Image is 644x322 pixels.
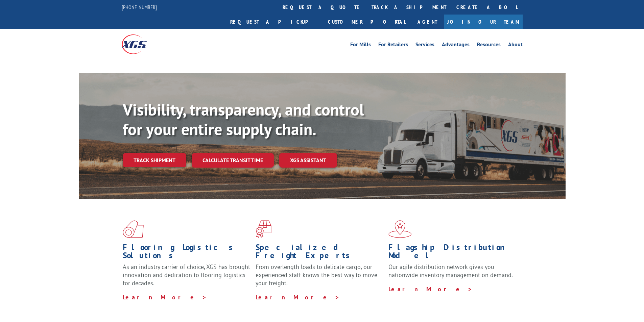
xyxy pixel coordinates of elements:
a: For Retailers [378,42,408,49]
a: Customer Portal [323,15,411,29]
a: Learn More > [256,293,340,301]
img: xgs-icon-focused-on-flooring-red [256,220,271,238]
a: XGS ASSISTANT [279,153,337,168]
a: Calculate transit time [192,153,274,168]
a: About [508,42,523,49]
span: Our agile distribution network gives you nationwide inventory management on demand. [388,263,513,279]
a: For Mills [350,42,371,49]
span: As an industry carrier of choice, XGS has brought innovation and dedication to flooring logistics... [123,263,250,287]
a: Track shipment [123,153,186,167]
a: Advantages [442,42,470,49]
a: [PHONE_NUMBER] [122,4,157,10]
a: Agent [411,15,444,29]
a: Resources [477,42,501,49]
a: Learn More > [388,285,473,293]
a: Services [415,42,434,49]
h1: Flooring Logistics Solutions [123,243,251,263]
p: From overlength loads to delicate cargo, our experienced staff knows the best way to move your fr... [256,263,383,293]
h1: Specialized Freight Experts [256,243,383,263]
a: Request a pickup [225,15,323,29]
b: Visibility, transparency, and control for your entire supply chain. [123,99,364,140]
h1: Flagship Distribution Model [388,243,516,263]
img: xgs-icon-flagship-distribution-model-red [388,220,412,238]
a: Learn More > [123,293,207,301]
a: Join Our Team [444,15,523,29]
img: xgs-icon-total-supply-chain-intelligence-red [123,220,144,238]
